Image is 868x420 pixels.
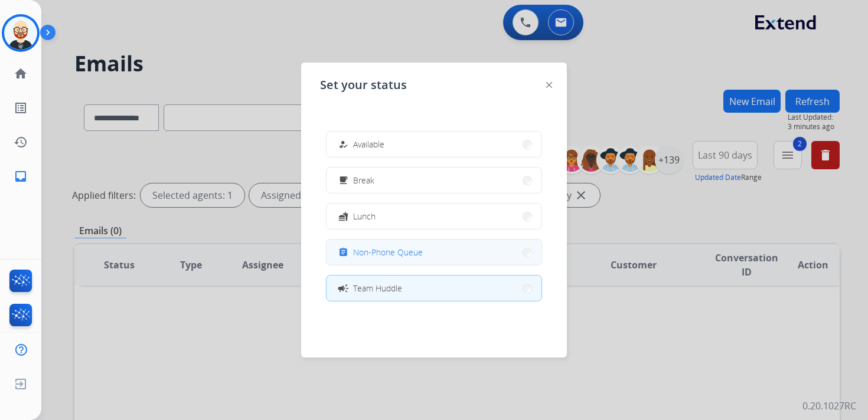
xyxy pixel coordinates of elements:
[546,82,552,88] img: close-button
[353,246,423,258] span: Non-Phone Queue
[353,282,402,294] span: Team Huddle
[327,132,541,157] button: Available
[353,210,376,222] span: Lunch
[338,247,348,257] mat-icon: assignment
[327,168,541,193] button: Break
[320,77,407,93] span: Set your status
[802,399,856,413] p: 0.20.1027RC
[4,17,37,50] img: avatar
[353,138,384,150] span: Available
[337,282,349,294] mat-icon: campaign
[338,175,348,185] mat-icon: free_breakfast
[338,139,348,149] mat-icon: how_to_reg
[14,101,28,115] mat-icon: list_alt
[14,67,28,81] mat-icon: home
[338,211,348,221] mat-icon: fastfood
[14,135,28,149] mat-icon: history
[14,169,28,183] mat-icon: inbox
[353,174,374,186] span: Break
[327,239,541,265] button: Non-Phone Queue
[327,204,541,229] button: Lunch
[327,275,541,301] button: Team Huddle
